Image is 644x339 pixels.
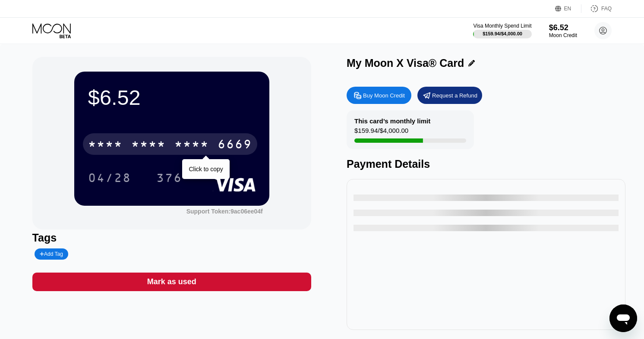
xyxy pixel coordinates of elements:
[186,208,263,215] div: Support Token: 9ac06ee04f
[417,87,482,104] div: Request a Refund
[35,248,68,260] div: Add Tag
[473,23,531,29] div: Visa Monthly Spend Limit
[354,127,408,138] div: $159.94 / $4,000.00
[147,277,196,287] div: Mark as used
[88,85,256,110] div: $6.52
[186,208,263,215] div: Support Token:9ac06ee04f
[189,166,223,173] div: Click to copy
[347,87,411,104] div: Buy Moon Credit
[88,172,131,186] div: 04/28
[483,31,522,36] div: $159.94 / $4,000.00
[549,32,577,38] div: Moon Credit
[354,117,430,125] div: This card’s monthly limit
[82,167,138,188] div: 04/28
[564,6,571,12] div: EN
[609,304,637,332] iframe: Button to launch messaging window
[347,158,625,170] div: Payment Details
[347,57,464,69] div: My Moon X Visa® Card
[549,23,577,32] div: $6.52
[581,4,612,13] div: FAQ
[218,138,252,152] div: 6669
[32,232,311,244] div: Tags
[32,273,311,291] div: Mark as used
[150,167,189,188] div: 376
[473,23,531,38] div: Visa Monthly Spend Limit$159.94/$4,000.00
[156,172,182,186] div: 376
[549,23,577,38] div: $6.52Moon Credit
[432,92,477,99] div: Request a Refund
[601,6,612,12] div: FAQ
[555,4,581,13] div: EN
[363,92,405,99] div: Buy Moon Credit
[40,251,63,257] div: Add Tag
